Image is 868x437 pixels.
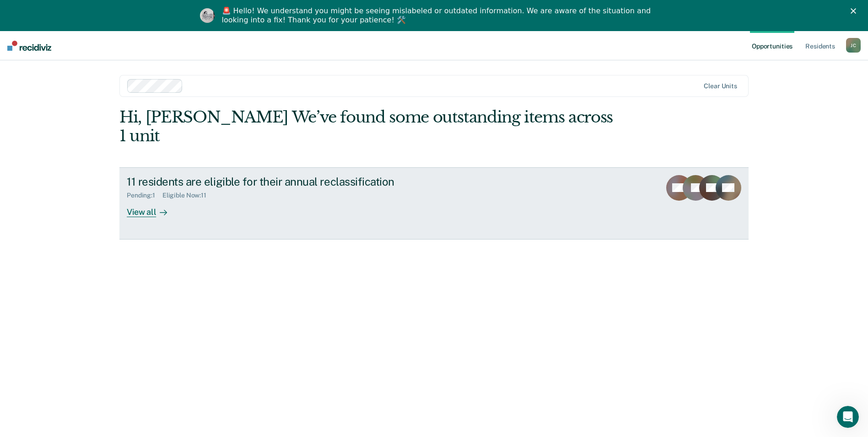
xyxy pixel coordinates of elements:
a: 11 residents are eligible for their annual reclassificationPending:1Eligible Now:11View all [119,167,749,240]
div: 🚨 Hello! We understand you might be seeing mislabeled or outdated information. We are aware of th... [222,6,654,25]
img: Recidiviz [7,41,51,51]
iframe: Intercom live chat [837,406,859,428]
div: Clear units [704,82,737,90]
div: Eligible Now : 11 [162,192,214,199]
img: Profile image for Kim [200,8,215,23]
a: Opportunities [750,31,794,60]
a: Residents [803,31,837,60]
div: J C [846,38,861,53]
div: Pending : 1 [127,192,162,199]
button: JC [846,38,861,53]
div: Hi, [PERSON_NAME] We’ve found some outstanding items across 1 unit [119,108,623,145]
div: Close [851,8,860,14]
div: View all [127,199,178,217]
div: 11 residents are eligible for their annual reclassification [127,175,448,188]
